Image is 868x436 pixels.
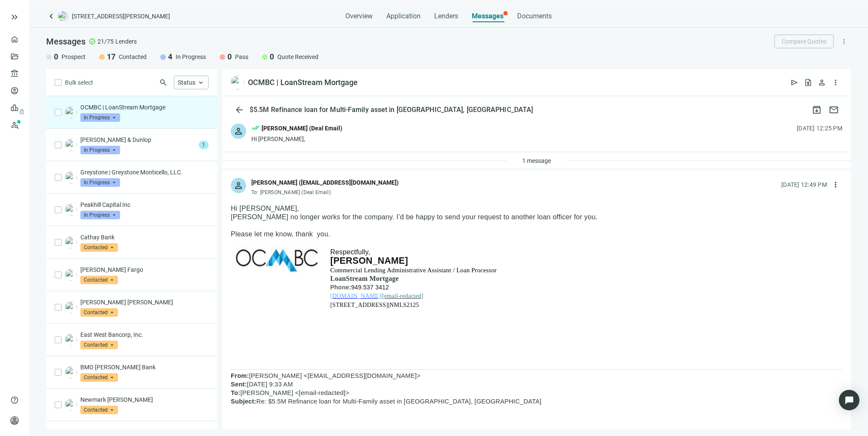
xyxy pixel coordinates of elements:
[62,53,85,61] span: Prospect
[234,105,244,115] span: arrow_back
[80,146,120,154] span: In Progress
[818,78,826,87] span: person
[829,178,842,191] button: more_vert
[80,395,209,404] p: Newmark [PERSON_NAME]
[251,189,399,196] div: To:
[472,12,503,20] span: Messages
[386,12,421,21] span: Application
[80,233,209,242] p: Cathay Bank
[233,180,244,191] span: person
[176,53,206,61] span: In Progress
[65,204,77,216] img: d6c594b8-c732-4604-b63f-9e6dd2eca6fa
[235,53,248,61] span: Pass
[233,126,244,136] span: person
[80,243,118,252] span: Contacted
[9,12,20,22] button: keyboard_double_arrow_right
[58,11,68,21] img: deal-logo
[80,200,209,209] p: Peakhill Capital Inc
[831,180,840,189] span: more_vert
[80,178,120,187] span: In Progress
[80,168,209,177] p: Greystone | Greystone Monticello, LLC.
[831,78,840,87] span: more_vert
[270,52,274,62] span: 0
[54,52,58,62] span: 0
[774,35,834,48] button: Compare Quotes
[107,52,115,62] span: 17
[434,12,458,21] span: Lenders
[812,105,822,115] span: archive
[277,53,318,61] span: Quote Received
[65,78,93,87] span: Bulk select
[80,113,120,122] span: In Progress
[808,101,825,118] button: archive
[65,106,77,118] img: f96e009a-fb38-497d-b46b-ebf4f3a57aeb
[231,101,248,118] button: arrow_back
[10,416,19,425] span: person
[80,406,118,414] span: Contacted
[251,178,399,187] div: [PERSON_NAME] ([EMAIL_ADDRESS][DOMAIN_NAME])
[837,35,851,48] button: more_vert
[801,76,815,89] button: request_quote
[80,363,209,371] p: BMO [PERSON_NAME] Bank
[797,124,842,133] div: [DATE] 12:25 PM
[89,38,96,45] span: check_circle
[119,53,147,61] span: Contacted
[80,341,118,349] span: Contacted
[781,180,827,189] div: [DATE] 12:49 PM
[65,399,77,411] img: 4c2befd7-84d6-4783-af2a-937c213f1df6
[199,141,209,149] span: 1
[80,298,209,306] p: [PERSON_NAME] [PERSON_NAME]
[251,124,260,135] span: done_all
[231,76,244,89] img: f96e009a-fb38-497d-b46b-ebf4f3a57aeb
[80,136,195,144] p: [PERSON_NAME] & Dunlop
[80,373,118,382] span: Contacted
[115,37,137,46] span: Lenders
[65,171,77,183] img: 61a9af4f-95bd-418e-8bb7-895b5800da7c.png
[80,211,120,219] span: In Progress
[248,106,535,114] div: $5.5M Refinance loan for Multi-Family asset in [GEOGRAPHIC_DATA], [GEOGRAPHIC_DATA]
[345,12,373,21] span: Overview
[10,396,19,404] span: help
[46,11,56,21] a: keyboard_arrow_left
[46,36,85,47] span: Messages
[815,76,829,89] button: person
[227,52,232,62] span: 0
[65,236,77,248] img: c00f8f3c-97de-487d-a992-c8d64d3d867b.png
[790,78,799,87] span: send
[788,76,801,89] button: send
[829,105,839,115] span: mail
[829,76,842,89] button: more_vert
[839,390,859,410] div: Open Intercom Messenger
[248,77,358,88] div: OCMBC | LoanStream Mortgage
[65,334,77,346] img: 4a625ee1-9b78-464d-8145-9b5a9ca349c5.png
[178,79,195,86] span: Status
[65,269,77,281] img: 61e215de-ba22-4608-92ae-da61297d1b96.png
[262,124,342,133] div: [PERSON_NAME] (Deal Email)
[65,301,77,313] img: 643335f0-a381-496f-ba52-afe3a5485634.png
[517,12,552,21] span: Documents
[515,154,558,168] button: 1 message
[159,78,168,87] span: search
[80,308,118,317] span: Contacted
[80,103,209,112] p: OCMBC | LoanStream Mortgage
[65,366,77,378] img: 7d74b783-7208-4fd7-9f1e-64c8d6683b0c.png
[80,330,209,339] p: East West Bancorp, Inc.
[168,52,172,62] span: 4
[65,139,77,151] img: 976958f2-54fb-402b-8842-b76a7345fd8d
[197,79,205,86] span: keyboard_arrow_up
[522,157,551,164] span: 1 message
[80,265,209,274] p: [PERSON_NAME] Fargo
[97,37,114,46] span: 21/75
[72,12,170,21] span: [STREET_ADDRESS][PERSON_NAME]
[251,135,342,143] div: Hi [PERSON_NAME],
[260,189,331,195] span: [PERSON_NAME] (Deal Email)
[80,276,118,284] span: Contacted
[840,38,848,45] span: more_vert
[804,78,812,87] span: request_quote
[825,101,842,118] button: mail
